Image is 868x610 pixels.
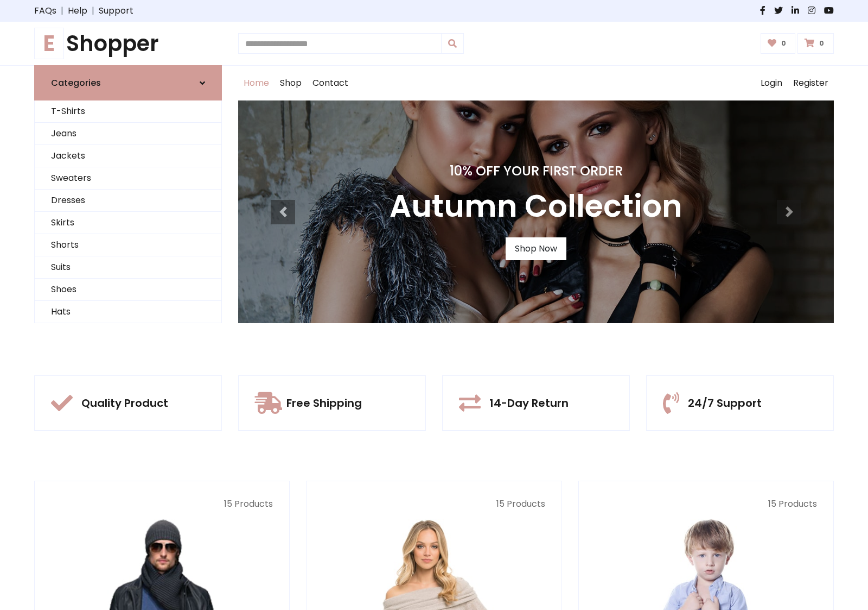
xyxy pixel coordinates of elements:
h3: Autumn Collection [390,188,682,224]
a: FAQs [34,4,56,17]
a: Jeans [35,123,221,145]
a: Dresses [35,190,221,212]
span: | [87,4,99,17]
a: Login [755,66,788,100]
a: EShopper [34,30,222,56]
h5: 24/7 Support [688,397,762,410]
h1: Shopper [34,30,222,56]
a: Suits [35,256,221,279]
span: E [34,28,64,59]
span: 0 [816,39,827,48]
a: Register [788,66,834,100]
p: 15 Products [595,498,817,511]
a: Categories [34,65,222,100]
h6: Categories [51,78,101,88]
a: Shop [275,66,307,100]
a: Support [99,4,133,17]
span: 0 [778,39,789,48]
span: | [56,4,68,17]
a: Sweaters [35,167,221,190]
p: 15 Products [51,498,273,511]
a: Hats [35,301,221,323]
a: 0 [797,33,834,54]
a: Contact [307,66,354,100]
a: Help [68,4,87,17]
a: Shoes [35,279,221,301]
a: Jackets [35,145,221,167]
a: T-Shirts [35,100,221,123]
h5: Free Shipping [286,397,362,410]
h4: 10% Off Your First Order [390,163,682,179]
a: Skirts [35,212,221,234]
a: Shop Now [506,237,566,260]
h5: Quality Product [81,397,168,410]
a: Shorts [35,234,221,256]
a: 0 [761,33,796,54]
a: Home [238,66,275,100]
h5: 14-Day Return [489,397,569,410]
p: 15 Products [323,498,545,511]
